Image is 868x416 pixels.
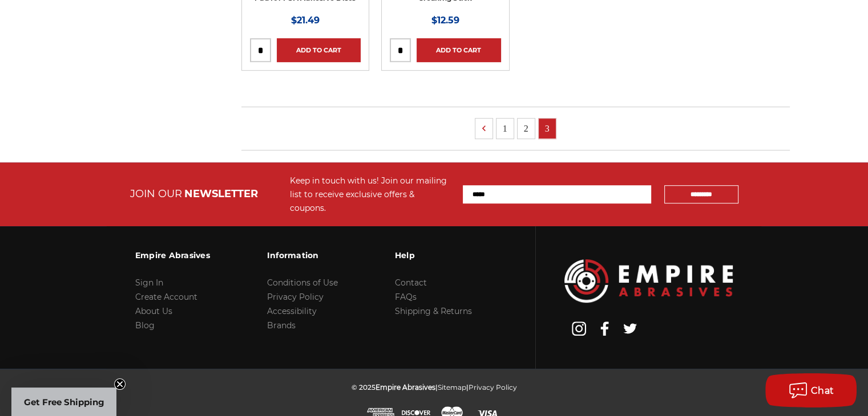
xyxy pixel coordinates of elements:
[564,259,733,303] img: Empire Abrasives Logo Image
[395,278,427,288] a: Contact
[267,243,338,267] h3: Information
[765,373,857,407] button: Chat
[135,306,172,316] a: About Us
[277,38,361,62] a: Add to Cart
[135,243,210,267] h3: Empire Abrasives
[352,380,517,394] p: © 2025 | |
[130,187,182,200] span: JOIN OUR
[539,119,556,138] a: 3
[114,378,126,390] button: Close teaser
[376,383,435,391] span: Empire Abrasives
[11,388,116,416] div: Get Free ShippingClose teaser
[417,38,500,62] a: Add to Cart
[518,119,535,138] a: 2
[395,306,472,316] a: Shipping & Returns
[267,292,324,302] a: Privacy Policy
[267,320,296,331] a: Brands
[135,320,155,331] a: Blog
[496,119,514,138] a: 1
[395,243,472,267] h3: Help
[135,278,163,288] a: Sign In
[811,385,834,396] span: Chat
[135,292,197,302] a: Create Account
[469,383,517,391] a: Privacy Policy
[431,15,459,26] span: $12.59
[267,278,338,288] a: Conditions of Use
[184,187,258,200] span: NEWSLETTER
[290,174,451,215] div: Keep in touch with us! Join our mailing list to receive exclusive offers & coupons.
[438,383,466,391] a: Sitemap
[267,306,317,316] a: Accessibility
[24,397,104,407] span: Get Free Shipping
[395,292,417,302] a: FAQs
[291,15,320,26] span: $21.49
